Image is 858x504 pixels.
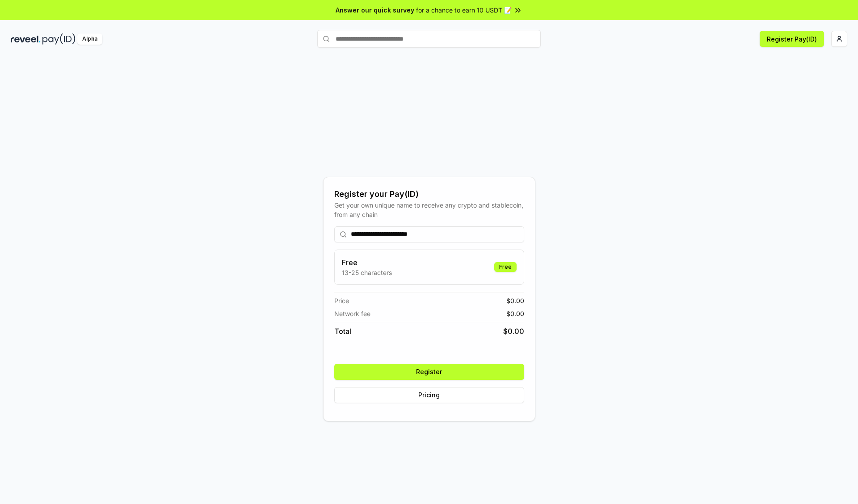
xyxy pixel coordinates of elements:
[334,296,349,305] span: Price
[77,33,102,45] div: Alpha
[334,387,524,403] button: Pricing
[342,257,392,268] h3: Free
[503,326,524,337] span: $ 0.00
[11,33,41,45] img: reveel_dark
[336,5,414,15] span: Answer our quick survey
[334,188,524,200] div: Register your Pay(ID)
[342,268,392,277] p: 13-25 characters
[42,33,76,45] img: pay_id
[334,326,351,337] span: Total
[506,296,524,305] span: $ 0.00
[334,200,524,219] div: Get your own unique name to receive any crypto and stablecoin, from any chain
[506,309,524,318] span: $ 0.00
[494,262,517,272] div: Free
[416,5,512,15] span: for a chance to earn 10 USDT 📝
[334,309,370,318] span: Network fee
[760,31,824,47] button: Register Pay(ID)
[334,364,524,380] button: Register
